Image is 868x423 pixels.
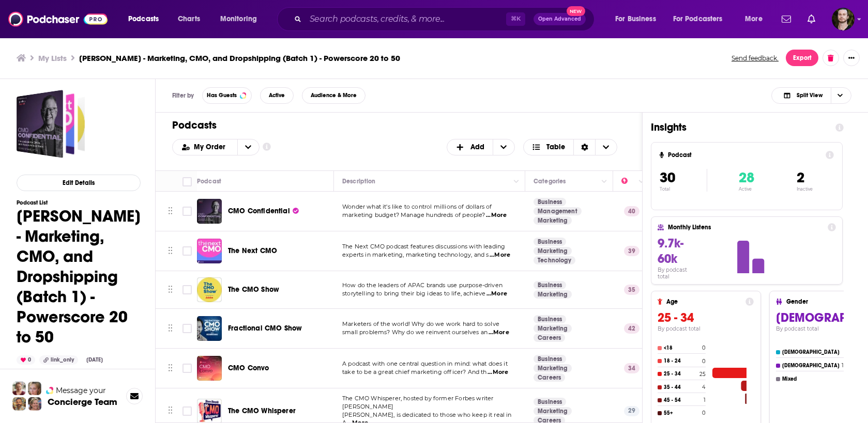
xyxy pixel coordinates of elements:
span: The CMO Whisperer, hosted by former Forbes writer [PERSON_NAME] [342,395,493,410]
a: CMO Convo [197,356,222,381]
a: Management [534,207,582,215]
h4: By podcast total [658,325,754,332]
span: More [745,12,763,26]
h4: 0 [702,344,706,351]
p: 34 [624,363,639,373]
span: experts in marketing, marketing technology, and s [342,251,489,258]
p: 42 [624,323,639,334]
button: Move [167,282,174,297]
button: Has Guests [202,87,252,104]
span: Message your [56,385,106,396]
button: Audience & More [302,87,366,104]
a: Show additional information [263,142,271,152]
h4: 35 - 44 [664,384,700,390]
button: Choose View [523,139,618,155]
p: Inactive [797,186,813,192]
h4: [DEMOGRAPHIC_DATA] [782,349,842,355]
button: Move [167,243,174,259]
h4: [DEMOGRAPHIC_DATA] [782,363,840,369]
span: Active [269,92,285,98]
img: Barbara Profile [28,397,41,411]
span: Toggle select row [182,207,192,216]
span: The Next CMO podcast features discussions with leading [342,243,505,250]
button: Move [167,203,174,219]
a: Marketing [534,324,572,333]
span: Marketers of the world! Why do we work hard to solve [342,320,499,327]
span: My Order [194,144,229,151]
div: 0 [17,355,35,365]
a: Dima Zelikman - Marketing, CMO, and Dropshipping (Batch 1) - Powerscore 20 to 50 [17,90,85,158]
p: 39 [624,246,639,256]
a: The CMO Show [197,277,222,302]
a: Careers [534,373,565,382]
div: Podcast [197,175,221,187]
span: Toggle select row [182,246,192,256]
span: 28 [739,169,754,186]
h4: 4 [702,384,706,390]
span: The CMO Whisperer [228,406,296,415]
div: Sort Direction [573,139,595,155]
a: Show notifications dropdown [778,10,795,28]
span: ...More [488,368,508,377]
button: Choose View [771,87,851,104]
button: Show profile menu [832,8,855,30]
a: Business [534,198,566,206]
div: link_only [39,355,78,365]
button: Edit Details [17,175,141,191]
button: Open AdvancedNew [534,13,586,25]
h2: Choose List sort [172,139,260,155]
span: ...More [486,290,507,298]
h4: 0 [702,410,706,416]
h3: Podcast List [17,199,141,206]
h4: By podcast total [658,267,700,280]
h4: 17 [842,362,847,369]
span: Toggle select row [182,324,192,333]
a: The CMO Show [228,285,279,295]
button: open menu [213,11,270,27]
span: Fractional CMO Show [228,324,302,333]
button: open menu [237,139,259,155]
button: Move [167,403,174,419]
span: CMO Confidential [228,207,290,215]
a: CMO Confidential [228,206,299,216]
span: Split View [797,92,823,98]
span: The CMO Show [228,285,279,294]
a: Careers [534,334,565,342]
h4: Mixed [782,376,842,382]
h3: My Lists [38,53,67,63]
p: Total [660,186,707,192]
img: Jon Profile [12,397,26,411]
span: For Business [615,12,656,26]
a: Business [534,398,566,406]
button: Column Actions [510,176,523,188]
span: How do the leaders of APAC brands use purpose-driven [342,281,502,289]
span: 2 [797,169,804,186]
button: Active [260,87,294,104]
span: ...More [490,251,510,259]
a: Fractional CMO Show [197,316,222,341]
h4: 0 [702,358,706,365]
h3: [PERSON_NAME] - Marketing, CMO, and Dropshipping (Batch 1) - Powerscore 20 to 50 [79,53,400,63]
h3: Concierge Team [48,397,117,407]
h4: Podcast [668,151,821,159]
button: Column Actions [635,176,648,188]
span: storytelling to bring their big ideas to life, achieve [342,290,485,297]
span: Charts [178,12,200,26]
a: Business [534,355,566,363]
button: open menu [666,11,738,27]
button: Column Actions [598,176,611,188]
h4: 25 [699,371,706,378]
h4: Monthly Listens [668,224,823,231]
a: Marketing [534,364,572,372]
div: Search podcasts, credits, & more... [287,7,604,31]
img: Podchaser - Follow, Share and Rate Podcasts [8,9,108,29]
a: Business [534,238,566,246]
div: [DATE] [82,356,107,364]
p: Active [739,186,754,192]
button: Send feedback. [728,54,782,62]
img: The Next CMO [197,239,222,263]
a: The Next CMO [228,246,277,256]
